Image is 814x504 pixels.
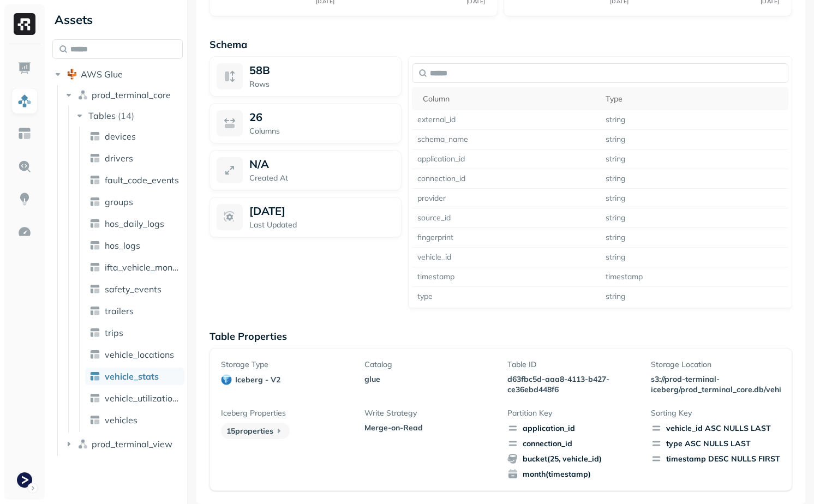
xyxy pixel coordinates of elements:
span: application_id [507,423,637,434]
p: N/A [249,157,269,171]
div: Assets [52,11,183,28]
p: [DATE] [249,204,285,218]
p: 26 [249,110,262,124]
img: namespace [77,89,88,100]
p: Created At [249,173,394,183]
td: connection_id [412,169,600,189]
a: ifta_vehicle_months [85,259,184,276]
p: Merge-on-Read [364,423,494,433]
span: vehicle_utilization_day [105,393,180,404]
img: namespace [77,439,88,449]
td: string [600,110,788,130]
img: table [89,196,100,207]
span: groups [105,196,133,207]
span: vehicle_locations [105,349,174,360]
img: table [89,240,100,251]
button: prod_terminal_view [63,435,183,453]
img: Optimization [17,225,32,239]
span: connection_id [507,438,637,449]
p: Table Properties [210,330,792,343]
a: safety_events [85,280,184,298]
img: root [67,69,77,80]
a: hos_logs [85,237,184,254]
img: table [89,284,100,295]
img: table [89,371,100,382]
img: iceberg - v2 [221,374,232,385]
span: Tables [88,110,116,121]
p: Columns [249,126,394,136]
div: timestamp DESC NULLS FIRST [651,453,781,464]
img: table [89,393,100,404]
span: vehicle_stats [105,371,159,382]
img: table [89,131,100,142]
img: Dashboard [17,61,32,75]
td: timestamp [600,267,788,287]
td: fingerprint [412,228,600,248]
a: vehicle_locations [85,346,184,363]
span: 58B [249,63,270,77]
p: 15 properties [221,423,290,439]
img: Query Explorer [17,159,32,173]
img: Ryft [14,13,35,35]
td: string [600,208,788,228]
img: table [89,415,100,425]
span: month(timestamp) [507,469,637,479]
a: vehicle_stats [85,368,184,385]
td: string [600,169,788,189]
img: table [89,218,100,229]
img: table [89,305,100,316]
span: hos_logs [105,240,140,251]
p: Sorting Key [651,408,781,418]
span: prod_terminal_core [92,89,171,100]
a: trips [85,324,184,341]
a: vehicles [85,411,184,429]
p: Schema [210,38,792,51]
img: table [89,153,100,164]
button: AWS Glue [52,65,183,83]
a: vehicle_utilization_day [85,389,184,407]
td: source_id [412,208,600,228]
img: table [89,262,100,273]
td: external_id [412,110,600,130]
td: string [600,287,788,307]
span: ifta_vehicle_months [105,262,180,273]
div: vehicle_id ASC NULLS LAST [651,423,781,434]
div: Type [606,94,783,104]
a: devices [85,128,184,145]
p: Storage Location [651,359,781,370]
p: glue [364,374,494,385]
img: Assets [17,94,32,108]
img: Asset Explorer [17,127,32,141]
p: Table ID [507,359,637,370]
span: fault_code_events [105,175,179,185]
td: string [600,149,788,169]
td: vehicle_id [412,248,600,267]
a: fault_code_events [85,171,184,189]
span: prod_terminal_view [92,439,172,449]
a: trailers [85,302,184,320]
p: Catalog [364,359,494,370]
p: iceberg - v2 [235,375,280,385]
td: string [600,130,788,149]
p: Iceberg Properties [221,408,351,418]
span: trips [105,327,123,338]
img: table [89,327,100,338]
a: groups [85,193,184,211]
p: Rows [249,79,394,89]
span: vehicles [105,415,137,425]
span: hos_daily_logs [105,218,164,229]
a: hos_daily_logs [85,215,184,232]
span: safety_events [105,284,161,295]
img: Insights [17,192,32,206]
td: string [600,228,788,248]
a: drivers [85,149,184,167]
td: application_id [412,149,600,169]
td: schema_name [412,130,600,149]
div: type ASC NULLS LAST [651,438,781,449]
td: provider [412,189,600,208]
td: string [600,248,788,267]
p: Last Updated [249,220,394,230]
button: Tables(14) [74,107,184,124]
p: ( 14 ) [118,110,134,121]
td: type [412,287,600,307]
